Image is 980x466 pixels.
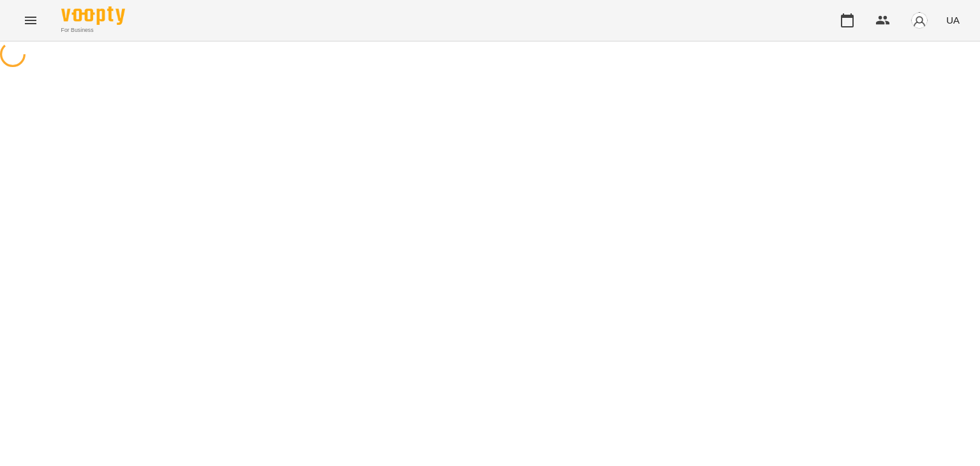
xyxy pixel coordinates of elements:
button: UA [941,8,965,32]
button: Menu [15,5,46,36]
img: avatar_s.png [910,11,928,29]
span: UA [946,13,960,27]
img: Voopty Logo [61,6,125,25]
span: For Business [61,26,125,34]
